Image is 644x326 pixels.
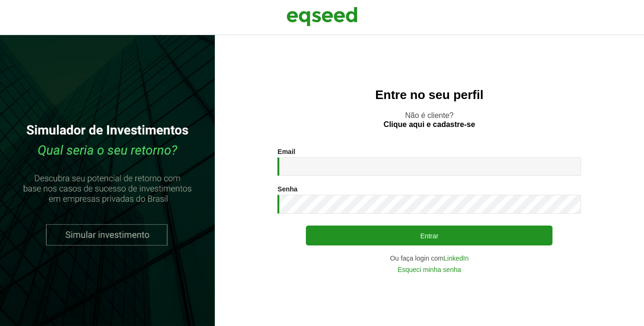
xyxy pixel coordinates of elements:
[397,266,461,273] a: Esqueci minha senha
[234,88,625,102] h2: Entre no seu perfil
[277,255,581,262] div: Ou faça login com
[306,226,552,245] button: Entrar
[234,111,625,129] p: Não é cliente?
[384,121,475,128] a: Clique aqui e cadastre-se
[286,5,358,28] img: EqSeed Logo
[443,255,469,262] a: LinkedIn
[277,148,295,155] label: Email
[277,186,297,192] label: Senha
